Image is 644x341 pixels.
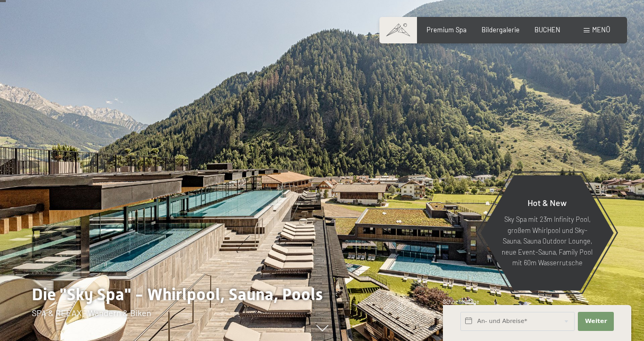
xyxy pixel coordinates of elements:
[443,299,479,305] span: Schnellanfrage
[482,25,520,34] a: Bildergalerie
[427,25,467,34] a: Premium Spa
[534,25,560,34] a: BUCHEN
[592,25,610,34] span: Menü
[578,312,614,331] button: Weiter
[585,317,607,326] span: Weiter
[480,175,614,291] a: Hot & New Sky Spa mit 23m Infinity Pool, großem Whirlpool und Sky-Sauna, Sauna Outdoor Lounge, ne...
[501,214,593,268] p: Sky Spa mit 23m Infinity Pool, großem Whirlpool und Sky-Sauna, Sauna Outdoor Lounge, neue Event-S...
[528,198,567,208] span: Hot & New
